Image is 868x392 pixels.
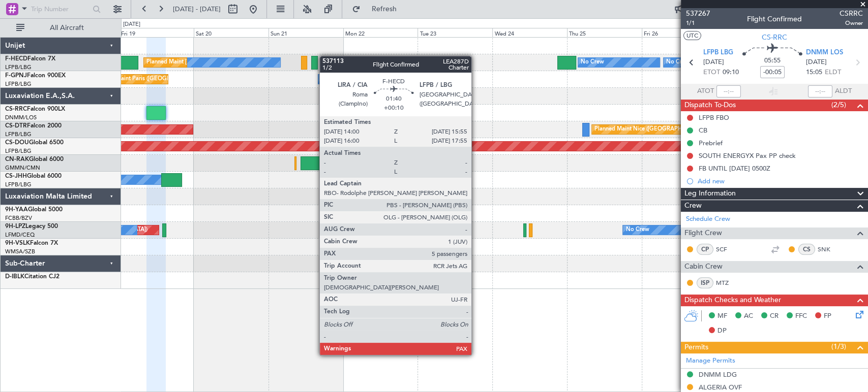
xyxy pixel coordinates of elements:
span: DP [717,326,727,336]
span: Dispatch To-Dos [684,100,736,111]
span: ALDT [835,86,852,96]
div: ALGERIA OVF [699,383,742,391]
a: CS-DOUGlobal 6500 [5,140,64,146]
span: DNMM LOS [806,48,843,58]
span: Refresh [363,6,405,13]
div: Add new [698,177,863,185]
div: CS [798,244,815,255]
span: (2/5) [831,100,846,110]
span: Cabin Crew [684,261,723,273]
span: 1/1 [686,19,710,27]
div: Planned Maint [GEOGRAPHIC_DATA] ([GEOGRAPHIC_DATA]) [146,55,307,70]
a: SCF [716,245,739,254]
a: CS-JHHGlobal 6000 [5,173,62,179]
span: Dispatch Checks and Weather [684,295,781,306]
span: F-GPNJ [5,73,27,79]
div: SOUTH ENERGYX Pax PP check [699,151,796,160]
span: CS-DOU [5,140,29,146]
span: CN-RAK [5,156,29,162]
span: LFPB LBG [703,48,733,58]
span: ELDT [825,68,841,78]
div: [DATE] [123,20,140,29]
button: Refresh [347,1,408,17]
span: All Aircraft [26,24,107,31]
button: UTC [683,31,701,40]
span: CS-RRC [762,32,787,43]
a: LFPB/LBG [5,130,32,138]
span: CS-DTR [5,123,27,129]
span: CS-RRC [5,106,27,112]
span: (1/3) [831,341,846,352]
a: Manage Permits [686,356,735,366]
a: WMSA/SZB [5,248,35,255]
span: [DATE] - [DATE] [173,5,221,14]
span: [DATE] [806,57,827,68]
span: 9H-LPZ [5,223,25,230]
a: 9H-VSLKFalcon 7X [5,240,58,246]
span: Flight Crew [684,227,722,239]
span: AC [744,311,753,321]
span: 9H-VSLK [5,240,30,246]
div: Thu 25 [567,28,642,37]
div: CB [699,126,707,135]
a: LFPB/LBG [5,80,32,88]
div: ISP [697,277,713,288]
span: CS-JHH [5,173,27,179]
div: Sat 20 [194,28,268,37]
div: Planned Maint Nice ([GEOGRAPHIC_DATA]) [594,122,708,137]
div: Sun 21 [268,28,343,37]
div: Flight Confirmed [747,14,802,24]
a: F-GPNJFalcon 900EX [5,73,66,79]
span: FFC [795,311,807,321]
span: ETOT [703,68,720,78]
a: LFPB/LBG [5,181,32,188]
span: 09:10 [723,68,739,78]
span: 05:55 [764,56,781,66]
a: LFMD/CEQ [5,231,35,239]
span: Owner [840,19,863,27]
a: DNMM/LOS [5,114,37,121]
span: 9H-YAA [5,207,28,213]
span: CR [770,311,779,321]
a: F-HECDFalcon 7X [5,56,55,62]
div: Fri 26 [642,28,716,37]
a: LFPB/LBG [5,63,32,71]
a: SNK [818,245,841,254]
span: Permits [684,342,708,353]
div: No Crew [666,55,690,70]
div: No Crew [625,222,649,238]
a: GMMN/CMN [5,164,40,172]
div: LFPB FBO [699,113,729,122]
div: DNMM LDG [699,370,737,379]
span: [DATE] [703,57,724,68]
div: FB UNTIL [DATE] 0500Z [699,164,770,173]
a: CN-RAKGlobal 6000 [5,156,64,162]
a: CS-DTRFalcon 2000 [5,123,62,129]
span: F-HECD [5,56,27,62]
div: No Crew [581,55,604,70]
span: Leg Information [684,188,736,200]
div: Fri 19 [119,28,194,37]
span: CSRRC [840,8,863,19]
span: 537267 [686,8,710,19]
div: Mon 22 [343,28,418,37]
span: MF [717,311,727,321]
a: D-IBLKCitation CJ2 [5,274,59,280]
a: Schedule Crew [686,214,730,224]
div: Tue 23 [417,28,492,37]
a: 9H-YAAGlobal 5000 [5,207,63,213]
a: CS-RRCFalcon 900LX [5,106,65,112]
input: Trip Number [31,2,89,17]
a: LFPB/LBG [5,147,32,155]
span: Crew [684,200,702,212]
span: ATOT [697,86,714,96]
span: FP [824,311,831,321]
button: All Aircraft [11,20,110,36]
div: CP [697,244,713,255]
div: Prebrief [699,139,723,147]
a: MTZ [716,278,739,287]
a: FCBB/BZV [5,214,32,222]
span: D-IBLK [5,274,24,280]
span: 15:05 [806,68,822,78]
div: Wed 24 [492,28,567,37]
